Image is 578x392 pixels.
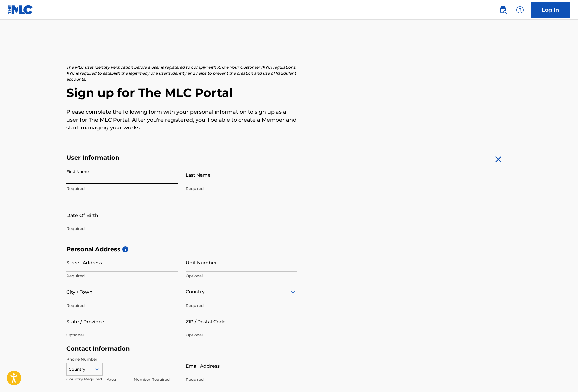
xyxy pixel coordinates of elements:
p: Please complete the following form with your personal information to sign up as a user for The ML... [66,108,297,132]
h5: Personal Address [66,246,512,253]
p: Optional [186,273,297,279]
span: i [122,246,128,252]
a: Log In [531,2,570,18]
p: Required [66,186,178,192]
div: Help [513,3,527,16]
p: Required [66,226,178,232]
p: Required [186,377,297,382]
h2: Sign up for The MLC Portal [66,85,512,100]
h5: User Information [66,154,297,162]
p: Required [66,273,178,279]
img: search [499,6,507,14]
a: Public Search [496,3,510,16]
p: Country Required [66,376,103,382]
p: Optional [186,332,297,338]
p: The MLC uses identity verification before a user is registered to comply with Know Your Customer ... [66,64,297,82]
p: Optional [66,332,178,338]
p: Required [66,303,178,309]
img: help [516,6,524,14]
img: MLC Logo [8,5,33,14]
p: Required [186,186,297,192]
h5: Contact Information [66,345,297,353]
img: close [493,154,504,165]
p: Required [186,303,297,309]
p: Area [107,377,130,382]
p: Number Required [134,377,176,382]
